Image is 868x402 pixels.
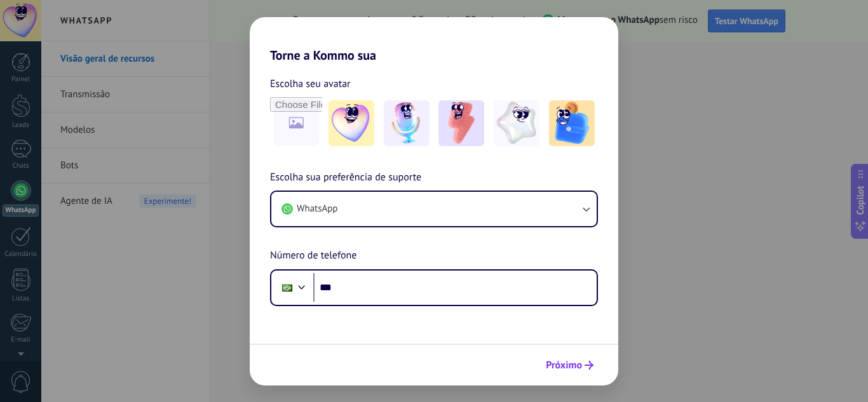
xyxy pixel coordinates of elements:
span: Escolha seu avatar [270,76,351,92]
div: Brazil: + 55 [275,274,299,301]
img: -4.jpeg [494,100,539,146]
h2: Torne a Kommo sua [250,17,618,63]
span: Próximo [546,361,582,370]
button: Próximo [540,354,599,376]
span: WhatsApp [297,203,337,215]
span: Número de telefone [270,248,356,264]
img: -3.jpeg [438,100,484,146]
img: -2.jpeg [384,100,430,146]
img: -1.jpeg [329,100,374,146]
button: WhatsApp [271,192,597,226]
span: Escolha sua preferência de suporte [270,170,421,186]
img: -5.jpeg [549,100,595,146]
